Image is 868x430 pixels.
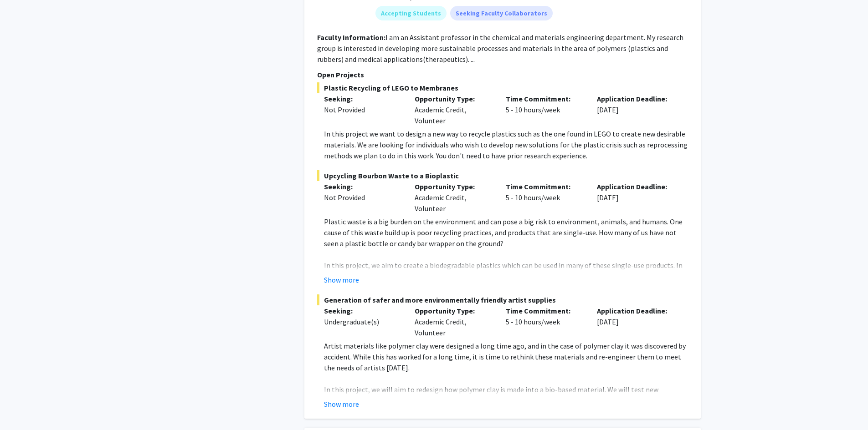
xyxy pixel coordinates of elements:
[415,181,492,192] p: Opportunity Type:
[499,93,590,126] div: 5 - 10 hours/week
[324,181,401,192] p: Seeking:
[324,274,359,285] button: Show more
[499,305,590,338] div: 5 - 10 hours/week
[590,93,681,126] div: [DATE]
[408,93,499,126] div: Academic Credit, Volunteer
[324,399,359,410] button: Show more
[415,93,492,104] p: Opportunity Type:
[317,170,688,181] span: Upcycling Bourbon Waste to a Bioplastic
[324,93,401,104] p: Seeking:
[324,384,688,428] p: In this project, we will aim to redesign how polymer clay is made into a bio-based material. We w...
[324,216,688,249] p: Plastic waste is a big burden on the environment and can pose a big risk to environment, animals,...
[597,181,674,192] p: Application Deadline:
[317,294,688,305] span: Generation of safer and more environmentally friendly artist supplies
[450,6,553,20] mat-chip: Seeking Faculty Collaborators
[324,316,401,327] div: Undergraduate(s)
[375,6,447,20] mat-chip: Accepting Students
[7,389,39,423] iframe: Chat
[324,305,401,316] p: Seeking:
[506,305,583,316] p: Time Commitment:
[324,128,688,161] p: In this project we want to design a new way to recycle plastics such as the one found in LEGO to ...
[324,104,401,115] div: Not Provided
[415,305,492,316] p: Opportunity Type:
[590,181,681,214] div: [DATE]
[324,260,688,314] p: In this project, we aim to create a biodegradable plastics which can be used in many of these sin...
[506,93,583,104] p: Time Commitment:
[317,82,688,93] span: Plastic Recycling of LEGO to Membranes
[506,181,583,192] p: Time Commitment:
[408,181,499,214] div: Academic Credit, Volunteer
[590,305,681,338] div: [DATE]
[499,181,590,214] div: 5 - 10 hours/week
[597,305,674,316] p: Application Deadline:
[408,305,499,338] div: Academic Credit, Volunteer
[597,93,674,104] p: Application Deadline:
[317,33,385,42] b: Faculty Information:
[324,192,401,203] div: Not Provided
[324,340,688,373] p: Artist materials like polymer clay were designed a long time ago, and in the case of polymer clay...
[317,33,683,64] fg-read-more: I am an Assistant professor in the chemical and materials engineering department. My research gro...
[317,69,688,80] p: Open Projects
